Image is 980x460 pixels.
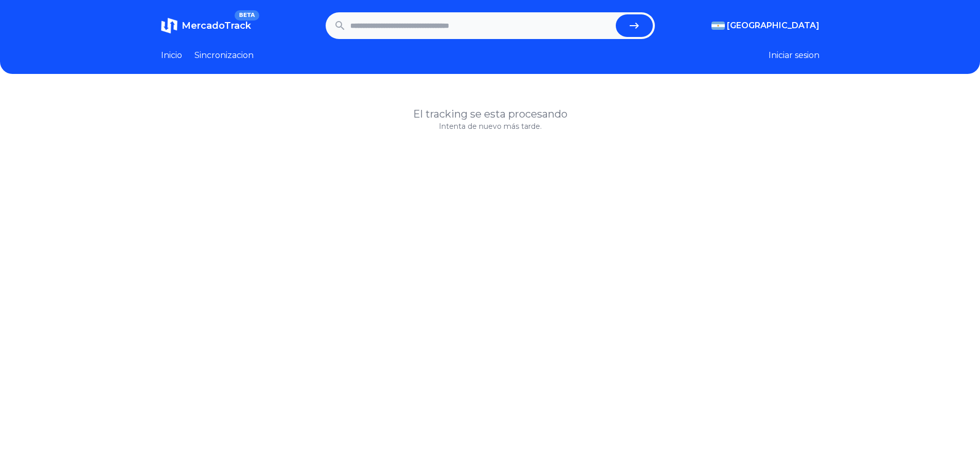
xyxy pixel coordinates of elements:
img: MercadoTrack [161,17,177,34]
a: Inicio [161,49,182,62]
p: Intenta de nuevo más tarde. [161,121,819,131]
span: [GEOGRAPHIC_DATA] [727,20,819,32]
img: Argentina [711,22,725,30]
h1: El tracking se esta procesando [161,107,819,121]
span: BETA [235,10,259,21]
a: MercadoTrackBETA [161,17,251,34]
a: Sincronizacion [194,49,254,62]
button: Iniciar sesion [769,49,819,62]
button: [GEOGRAPHIC_DATA] [711,20,819,32]
span: MercadoTrack [182,20,251,31]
